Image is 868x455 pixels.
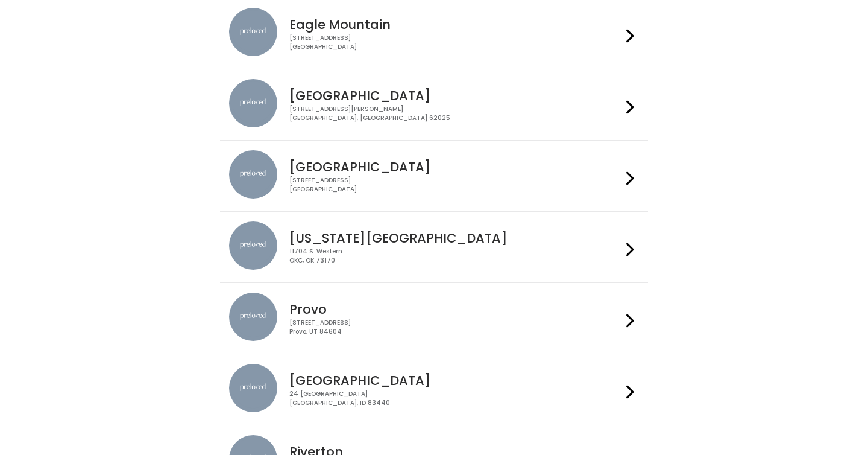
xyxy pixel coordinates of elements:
[289,319,621,336] div: [STREET_ADDRESS] Provo, UT 84604
[289,17,621,31] h4: Eagle Mountain
[229,79,277,127] img: preloved location
[289,390,621,407] div: 24 [GEOGRAPHIC_DATA] [GEOGRAPHIC_DATA], ID 83440
[229,364,277,412] img: preloved location
[229,221,638,273] a: preloved location [US_STATE][GEOGRAPHIC_DATA] 11704 S. WesternOKC, OK 73170
[289,231,621,245] h4: [US_STATE][GEOGRAPHIC_DATA]
[289,247,621,265] div: 11704 S. Western OKC, OK 73170
[229,221,277,270] img: preloved location
[289,302,621,316] h4: Provo
[229,293,638,344] a: preloved location Provo [STREET_ADDRESS]Provo, UT 84604
[289,374,621,387] h4: [GEOGRAPHIC_DATA]
[229,8,638,59] a: preloved location Eagle Mountain [STREET_ADDRESS][GEOGRAPHIC_DATA]
[289,34,621,51] div: [STREET_ADDRESS] [GEOGRAPHIC_DATA]
[289,105,621,122] div: [STREET_ADDRESS][PERSON_NAME] [GEOGRAPHIC_DATA], [GEOGRAPHIC_DATA] 62025
[229,293,277,341] img: preloved location
[229,150,277,199] img: preloved location
[289,89,621,103] h4: [GEOGRAPHIC_DATA]
[229,79,638,130] a: preloved location [GEOGRAPHIC_DATA] [STREET_ADDRESS][PERSON_NAME][GEOGRAPHIC_DATA], [GEOGRAPHIC_D...
[289,176,621,194] div: [STREET_ADDRESS] [GEOGRAPHIC_DATA]
[229,150,638,202] a: preloved location [GEOGRAPHIC_DATA] [STREET_ADDRESS][GEOGRAPHIC_DATA]
[229,8,277,56] img: preloved location
[289,160,621,174] h4: [GEOGRAPHIC_DATA]
[229,364,638,415] a: preloved location [GEOGRAPHIC_DATA] 24 [GEOGRAPHIC_DATA][GEOGRAPHIC_DATA], ID 83440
